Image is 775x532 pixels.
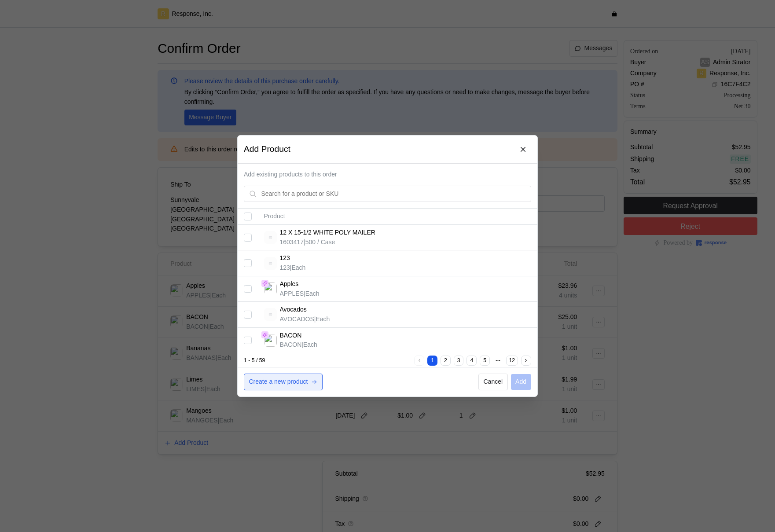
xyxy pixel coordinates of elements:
[280,228,375,238] p: 12 X 15-1/2 WHITE POLY MAILER
[244,143,290,155] h3: Add Product
[280,290,304,297] span: APPLES
[280,238,304,246] span: 1603417
[264,334,277,347] img: a84835ee-94a7-4e12-97bd-38607e15b614.jpeg
[264,212,531,221] p: Product
[261,186,526,202] input: Search for a product or SKU
[280,279,299,289] p: Apples
[280,341,302,348] span: BACON
[454,356,464,366] button: 3
[264,257,277,270] img: svg%3e
[480,356,490,366] button: 5
[415,356,425,366] button: Previous page
[484,377,503,387] p: Cancel
[264,231,277,244] img: svg%3e
[244,285,252,293] input: Select record 3
[467,356,477,366] button: 4
[244,357,413,365] div: 1 - 5 / 59
[244,259,252,267] input: Select record 2
[264,283,277,295] img: 29780183-c746-4735-a374-28020c9cc1cd.jpeg
[280,316,314,323] span: AVOCADOS
[304,290,320,297] span: | Each
[478,374,508,390] button: Cancel
[304,238,335,246] span: | 500 / Case
[244,336,252,344] input: Select record 5
[244,213,252,220] input: Select all records
[280,253,290,263] p: 123
[302,341,318,348] span: | Each
[441,356,451,366] button: 2
[244,374,323,390] button: Create a new product
[314,316,330,323] span: | Each
[244,311,252,319] input: Select record 4
[244,170,531,180] p: Add existing products to this order
[244,234,252,242] input: Select record 1
[290,264,306,271] span: | Each
[280,331,302,341] p: BACON
[249,377,308,387] p: Create a new product
[521,356,531,366] button: Next page
[280,305,307,315] p: Avocados
[506,356,518,366] button: 12
[280,264,290,271] span: 123
[427,356,437,366] button: 1
[264,308,277,321] img: svg%3e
